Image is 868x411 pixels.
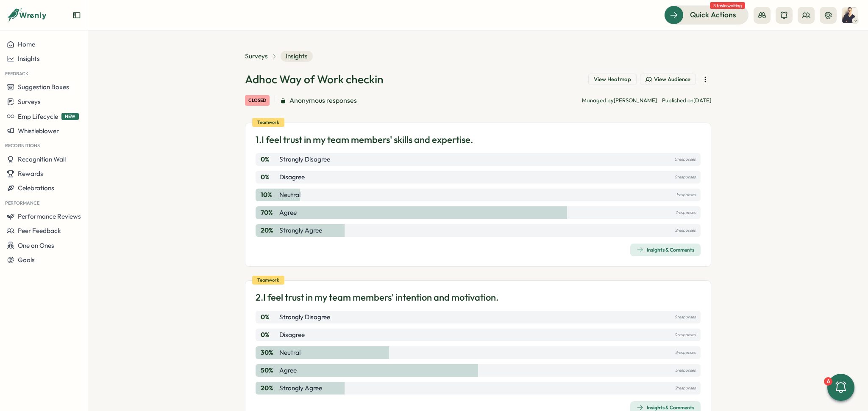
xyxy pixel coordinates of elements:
p: 2 responses [675,384,696,393]
p: 20 % [261,226,278,235]
span: Celebrations [18,184,54,192]
p: 10 % [261,190,278,200]
p: 0 responses [674,173,696,182]
p: 5 responses [675,366,696,375]
p: 2 responses [675,226,696,235]
p: 0 responses [674,155,696,164]
p: 0 % [261,173,278,182]
div: Teamwork [252,118,284,127]
button: 6 [827,374,854,401]
p: 20 % [261,384,278,393]
span: 3 tasks waiting [710,2,745,9]
span: Whistleblower [18,127,59,135]
span: Quick Actions [690,9,736,20]
span: Rewards [18,170,43,178]
p: Strongly Agree [279,384,322,393]
div: 6 [824,377,832,386]
p: 2. I feel trust in my team members' intention and motivation. [256,291,498,304]
div: Insights & Comments [637,247,694,253]
span: Recognition Wall [18,155,66,163]
button: Insights & Comments [630,244,701,256]
span: Surveys [18,98,41,106]
span: [PERSON_NAME] [614,97,657,104]
div: Insights & Comments [637,404,694,411]
button: View Heatmap [588,74,637,85]
p: Strongly Disagree [279,312,330,322]
p: 1. I feel trust in my team members' skills and expertise. [256,133,473,146]
span: Anonymous responses [289,95,357,106]
span: Peer Feedback [18,227,61,235]
p: 50 % [261,366,278,375]
span: Insights [18,55,40,63]
p: 0 responses [674,330,696,340]
p: Neutral [279,190,300,200]
button: Expand sidebar [72,11,81,19]
p: Neutral [279,348,300,357]
p: 70 % [261,208,278,217]
div: Teamwork [252,276,284,285]
p: 3 responses [675,348,696,357]
h1: Adhoc Way of Work checkin [245,72,384,87]
span: Insights [281,51,313,62]
p: 0 % [261,330,278,340]
p: 7 responses [675,208,696,217]
span: Emp Lifecycle [18,112,58,121]
a: Surveys [245,52,268,61]
p: 30 % [261,348,278,357]
p: Strongly Agree [279,226,322,235]
span: View Audience [654,76,690,83]
p: 0 responses [674,312,696,322]
p: Agree [279,366,297,375]
p: Disagree [279,330,305,340]
p: 0 % [261,312,278,322]
span: Performance Reviews [18,212,81,220]
span: One on Ones [18,241,54,249]
p: Published on [662,97,711,104]
p: Managed by [582,97,657,104]
span: Goals [18,256,35,264]
span: View Heatmap [594,76,631,83]
p: Agree [279,208,297,217]
p: Disagree [279,173,305,182]
p: 1 responses [676,190,696,200]
span: Suggestion Boxes [18,83,69,91]
p: 0 % [261,155,278,164]
p: Strongly Disagree [279,155,330,164]
img: Jens Christenhuss [842,7,858,23]
span: [DATE] [693,97,711,104]
button: Quick Actions [664,5,748,24]
div: closed [245,95,270,106]
button: View Audience [640,74,696,85]
span: NEW [61,113,79,120]
span: Home [18,40,35,48]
